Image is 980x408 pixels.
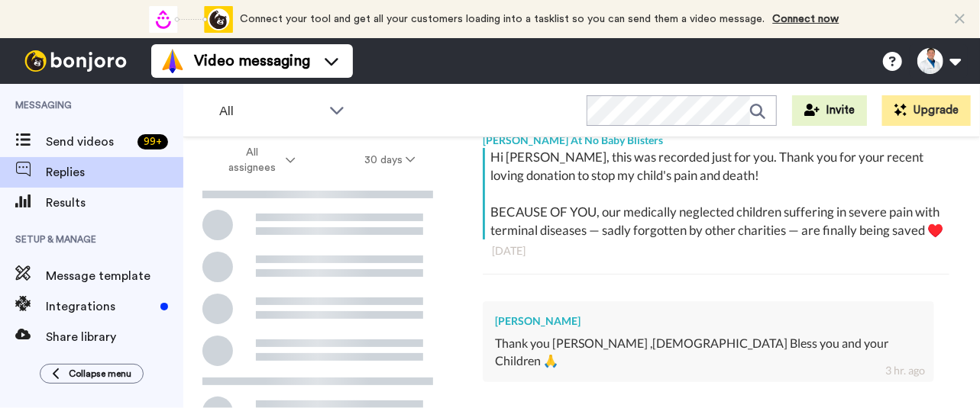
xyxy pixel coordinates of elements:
[194,50,310,72] span: Video messaging
[882,95,971,126] button: Upgrade
[219,102,322,120] span: All
[46,297,154,316] span: Integrations
[160,49,185,73] img: vm-color.svg
[46,194,183,212] span: Results
[18,50,133,72] img: bj-logo-header-white.svg
[885,363,925,378] div: 3 hr. ago
[241,14,765,24] span: Connect your tool and get all your customers loading into a tasklist so you can send them a video...
[495,313,922,329] div: [PERSON_NAME]
[46,163,183,182] span: Replies
[149,6,233,33] div: animation
[792,95,867,126] button: Invite
[773,14,839,24] a: Connect now
[495,335,922,370] div: Thank you [PERSON_NAME] ,[DEMOGRAPHIC_DATA] Bless you and your Children 🙏
[490,148,946,239] div: Hi [PERSON_NAME], this was recorded just for you. Thank you for your recent loving donation to st...
[46,133,131,151] span: Send videos
[330,146,450,174] button: 30 days
[186,139,330,182] button: All assignees
[46,267,183,285] span: Message template
[46,328,183,346] span: Share library
[492,243,940,259] div: [DATE]
[137,134,168,149] div: 99 +
[69,368,131,380] span: Collapse menu
[40,364,144,384] button: Collapse menu
[221,145,283,175] span: All assignees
